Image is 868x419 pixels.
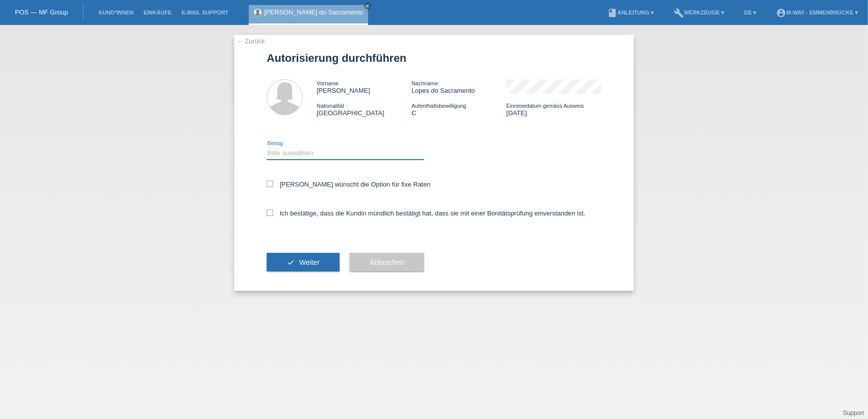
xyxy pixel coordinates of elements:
i: build [674,8,684,18]
div: Lopes do Sacramento [412,79,506,94]
div: [GEOGRAPHIC_DATA] [317,102,412,117]
a: Support [843,410,864,417]
a: DE ▾ [739,9,761,15]
label: [PERSON_NAME] wünscht die Option für fixe Raten [267,181,431,188]
span: Weiter [299,258,320,266]
a: account_circlem-way - Emmenbrücke ▾ [771,9,863,15]
span: Nationalität [317,103,344,109]
i: account_circle [776,8,786,18]
div: C [412,102,506,117]
label: Ich bestätige, dass die Kundin mündlich bestätigt hat, dass sie mit einer Bonitätsprüfung einvers... [267,209,585,217]
a: buildWerkzeuge ▾ [669,9,730,15]
span: Aufenthaltsbewilligung [412,103,466,109]
div: [PERSON_NAME] [317,79,412,94]
span: Abbrechen [370,258,404,266]
div: [DATE] [506,102,601,117]
a: close [364,2,371,9]
button: check Weiter [267,253,340,272]
span: Vorname [317,80,339,86]
a: bookAnleitung ▾ [602,9,659,15]
h1: Autorisierung durchführen [267,52,601,64]
a: ← Zurück [237,37,265,45]
span: Einreisedatum gemäss Ausweis [506,103,584,109]
a: Kund*innen [93,9,138,15]
a: E-Mail Support [177,9,234,15]
i: book [607,8,617,18]
i: check [287,258,295,266]
span: Nachname [412,80,438,86]
i: close [365,3,370,8]
button: Abbrechen [350,253,424,272]
a: Einkäufe [138,9,176,15]
a: [PERSON_NAME] do Sacramento [264,8,364,16]
a: POS — MF Group [15,8,68,16]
